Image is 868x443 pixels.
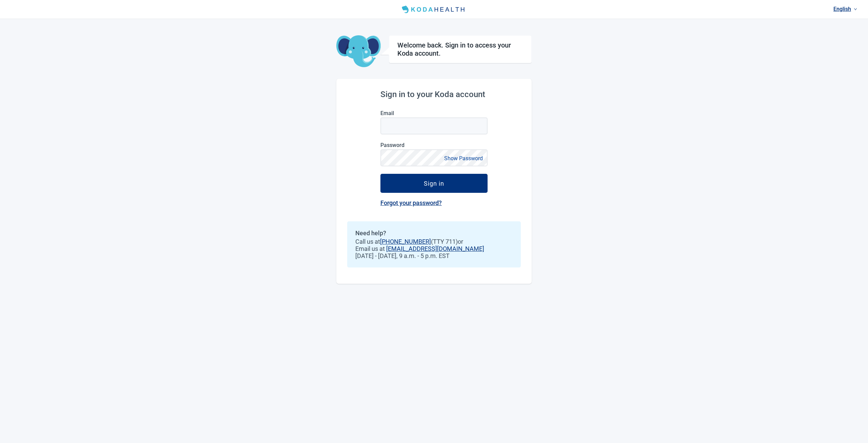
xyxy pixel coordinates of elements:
img: Koda Health [399,4,469,15]
span: Email us at [355,245,513,252]
label: Password [380,142,488,148]
a: Forgot your password? [380,199,442,206]
a: Current language: English [831,3,860,15]
a: [PHONE_NUMBER] [380,238,431,245]
button: Sign in [380,174,488,193]
img: Koda Elephant [336,35,381,68]
span: Call us at (TTY 711) or [355,238,513,245]
button: Show Password [442,154,485,163]
h2: Sign in to your Koda account [380,90,488,99]
main: Main content [336,19,532,284]
span: [DATE] - [DATE], 9 a.m. - 5 p.m. EST [355,252,513,259]
h2: Need help? [355,229,513,237]
span: down [854,7,857,11]
label: Email [380,110,488,116]
div: Sign in [424,180,444,187]
a: [EMAIL_ADDRESS][DOMAIN_NAME] [386,245,484,252]
h1: Welcome back. Sign in to access your Koda account. [397,41,523,57]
